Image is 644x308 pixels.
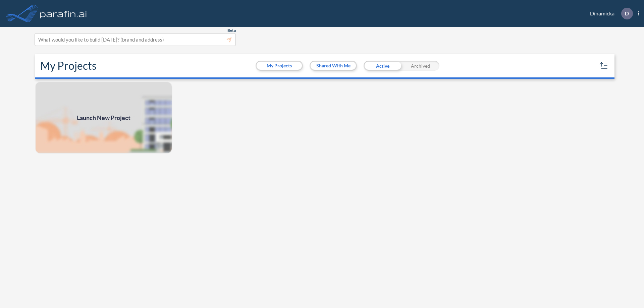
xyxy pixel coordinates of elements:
[580,8,639,19] div: Dinamicka
[364,61,401,71] div: Active
[227,28,236,33] span: Beta
[401,61,439,71] div: Archived
[77,113,130,122] span: Launch New Project
[598,60,609,71] button: sort
[625,10,629,16] p: D
[35,81,172,154] img: add
[35,81,172,154] a: Launch New Project
[311,62,356,70] button: Shared With Me
[40,59,97,72] h2: My Projects
[257,62,302,70] button: My Projects
[39,7,88,20] img: logo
